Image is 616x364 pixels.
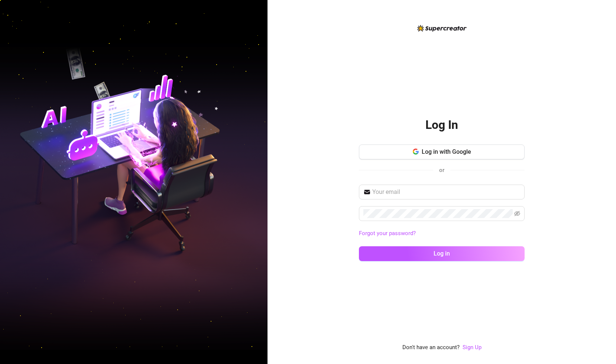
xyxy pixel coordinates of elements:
span: Log in [434,250,450,257]
span: eye-invisible [514,211,520,217]
button: Log in with Google [359,144,525,159]
a: Sign Up [463,343,482,352]
span: Don't have an account? [402,343,460,352]
input: Your email [372,188,520,196]
button: Log in [359,246,525,261]
a: Forgot your password? [359,229,525,238]
span: Log in with Google [422,148,471,155]
a: Forgot your password? [359,230,416,237]
span: or [439,167,444,173]
img: logo-BBDzfeDw.svg [417,25,467,32]
h2: Log In [425,117,458,133]
a: Sign Up [463,344,482,351]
